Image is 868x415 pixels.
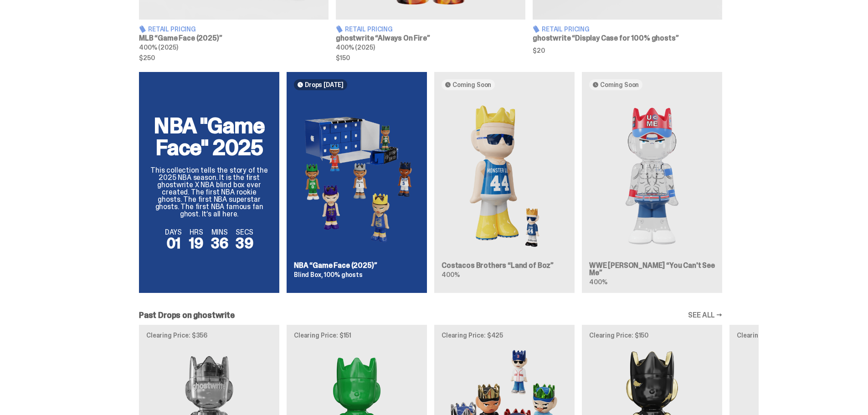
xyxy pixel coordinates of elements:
h3: NBA “Game Face (2025)” [294,262,420,269]
span: 36 [211,234,228,253]
h2: Past Drops on ghostwrite [139,311,235,319]
span: Coming Soon [452,81,491,88]
span: MINS [211,229,228,236]
span: 400% [589,278,607,286]
h2: NBA "Game Face" 2025 [150,115,268,159]
img: Land of Boz [442,97,567,255]
a: Drops [DATE] Game Face (2025) [287,72,427,293]
span: $250 [139,55,329,61]
img: Game Face (2025) [294,97,420,255]
img: You Can't See Me [589,97,715,255]
span: 01 [166,234,180,253]
span: 400% (2025) [139,43,178,51]
span: Coming Soon [600,81,639,88]
span: SECS [236,229,253,236]
span: HRS [189,229,203,236]
span: 100% ghosts [324,271,362,279]
span: Retail Pricing [148,26,196,32]
h3: MLB “Game Face (2025)” [139,35,329,42]
p: Clearing Price: $151 [294,332,420,338]
span: Retail Pricing [542,26,590,32]
span: 39 [236,234,253,253]
p: Clearing Price: $356 [146,332,272,338]
span: $150 [336,55,525,61]
h3: WWE [PERSON_NAME] “You Can't See Me” [589,262,715,277]
span: 19 [189,234,203,253]
p: This collection tells the story of the 2025 NBA season. It is the first ghostwrite X NBA blind bo... [150,167,268,218]
span: 400% (2025) [336,43,375,51]
h3: ghostwrite “Always On Fire” [336,35,525,42]
p: Clearing Price: $425 [442,332,567,338]
a: SEE ALL → [688,312,722,319]
span: Blind Box, [294,271,323,279]
span: $20 [533,47,722,54]
h3: ghostwrite “Display Case for 100% ghosts” [533,35,722,42]
span: Drops [DATE] [305,81,344,88]
h3: Costacos Brothers “Land of Boz” [442,262,567,269]
p: Clearing Price: $100 [737,332,863,338]
p: Clearing Price: $150 [589,332,715,338]
span: 400% [442,271,459,279]
span: DAYS [165,229,182,236]
span: Retail Pricing [345,26,393,32]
